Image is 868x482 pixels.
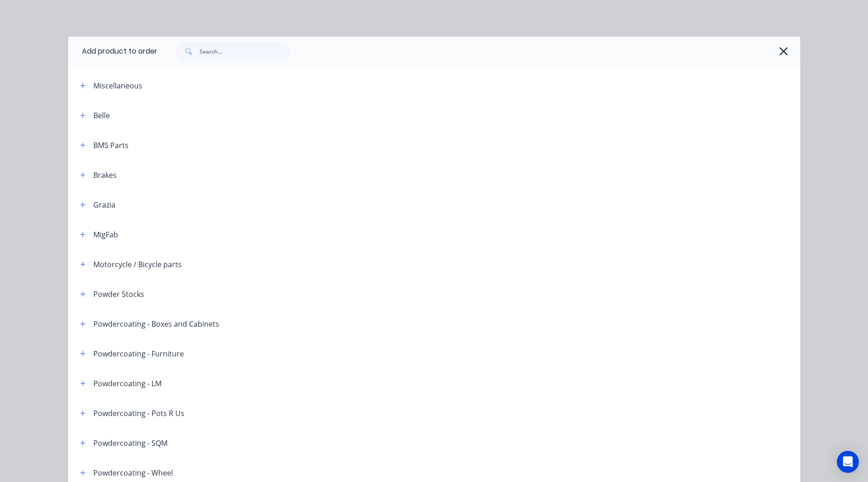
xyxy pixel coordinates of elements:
div: Powdercoating - SQM [93,438,167,449]
div: Miscellaneous [93,80,142,91]
div: MigFab [93,229,118,240]
div: Belle [93,110,110,121]
div: Powdercoating - LM [93,378,162,389]
div: Brakes [93,170,117,181]
div: Open Intercom Messenger [837,451,859,473]
input: Search... [199,42,290,60]
div: Grazia [93,199,115,210]
div: Powdercoating - Furniture [93,348,184,359]
div: BMS Parts [93,140,129,151]
div: Add product to order [68,37,157,66]
div: Powdercoating - Boxes and Cabinets [93,318,219,329]
div: Motorcycle / Bicycle parts [93,259,182,270]
div: Powdercoating - Pots R Us [93,408,184,419]
div: Powder Stocks [93,289,144,300]
div: Powdercoating - Wheel [93,467,173,478]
